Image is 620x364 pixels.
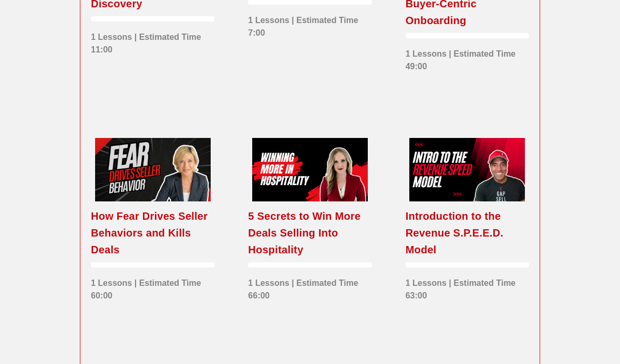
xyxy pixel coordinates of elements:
[91,208,214,258] div: How Fear Drives Seller Behaviors and Kills Deals
[248,208,371,258] div: 5 Secrets to Win More Deals Selling Into Hospitality
[91,26,214,56] div: 1 Lessons | Estimated Time 11:00
[406,208,529,258] div: Introduction to the Revenue S.P.E.E.D. Model
[248,272,371,302] div: 1 Lessons | Estimated Time 66:00
[406,42,529,73] div: 1 Lessons | Estimated Time 49:00
[248,9,371,39] div: 1 Lessons | Estimated Time 7:00
[406,272,529,302] div: 1 Lessons | Estimated Time 63:00
[91,272,214,302] div: 1 Lessons | Estimated Time 60:00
